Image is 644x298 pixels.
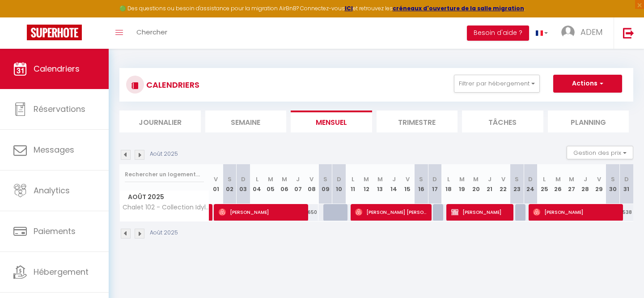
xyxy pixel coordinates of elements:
div: 538 [619,204,633,221]
li: Journalier [119,111,201,132]
button: Besoin d'aide ? [467,26,529,41]
span: [PERSON_NAME] [533,204,621,221]
span: [PERSON_NAME] [219,204,306,221]
th: 28 [579,164,593,204]
abbr: S [515,175,519,183]
th: 13 [373,164,387,204]
th: 04 [250,164,264,204]
span: Calendriers [34,63,80,74]
th: 15 [401,164,415,204]
abbr: L [256,175,258,183]
span: [PERSON_NAME] [451,204,511,221]
li: Mensuel [291,111,372,132]
span: Analytics [34,185,70,196]
abbr: J [584,175,587,183]
span: Août 2025 [120,191,209,204]
th: 08 [305,164,319,204]
th: 26 [551,164,565,204]
th: 01 [209,164,223,204]
th: 12 [360,164,373,204]
abbr: J [296,175,300,183]
div: 650 [305,204,319,221]
th: 25 [538,164,551,204]
abbr: L [352,175,354,183]
th: 07 [291,164,305,204]
img: ... [561,26,575,39]
abbr: D [241,175,246,183]
li: Trimestre [377,111,458,132]
abbr: D [337,175,341,183]
abbr: M [459,175,465,183]
button: Filtrer par hébergement [454,75,540,93]
abbr: M [268,175,273,183]
abbr: M [555,175,561,183]
th: 23 [510,164,524,204]
h3: CALENDRIERS [144,75,199,95]
span: Paiements [34,226,76,237]
span: [PERSON_NAME] [PERSON_NAME] [PERSON_NAME] [355,204,429,221]
input: Rechercher un logement... [125,166,204,183]
abbr: M [569,175,574,183]
a: ICI [345,4,353,12]
abbr: M [473,175,479,183]
th: 21 [483,164,496,204]
th: 10 [332,164,346,204]
th: 30 [606,164,620,204]
li: Semaine [205,111,287,132]
th: 11 [346,164,360,204]
abbr: V [214,175,218,183]
th: 14 [387,164,401,204]
abbr: S [611,175,615,183]
a: Chercher [130,17,174,49]
abbr: V [597,175,601,183]
abbr: S [228,175,232,183]
span: Hébergement [34,266,89,277]
abbr: M [377,175,383,183]
th: 18 [442,164,456,204]
img: Super Booking [27,25,82,40]
th: 19 [455,164,469,204]
th: 02 [223,164,237,204]
th: 20 [469,164,483,204]
span: Chalet 102 - Collection Idylliq [121,204,211,211]
li: Planning [548,111,629,132]
th: 24 [524,164,538,204]
th: 29 [592,164,606,204]
span: Chercher [136,27,167,37]
abbr: J [488,175,491,183]
abbr: V [501,175,505,183]
p: Août 2025 [150,150,178,158]
abbr: L [543,175,546,183]
iframe: Chat [606,258,637,291]
abbr: M [364,175,369,183]
abbr: V [309,175,314,183]
abbr: D [624,175,629,183]
span: Réservations [34,103,85,115]
th: 03 [237,164,250,204]
abbr: M [282,175,287,183]
a: créneaux d'ouverture de la salle migration [393,4,524,12]
abbr: L [447,175,450,183]
abbr: D [528,175,533,183]
th: 31 [619,164,633,204]
th: 06 [277,164,291,204]
abbr: S [419,175,423,183]
img: logout [623,27,634,38]
abbr: V [406,175,410,183]
button: Actions [553,75,622,93]
th: 16 [414,164,428,204]
th: 09 [318,164,332,204]
li: Tâches [462,111,543,132]
span: Messages [34,144,74,155]
button: Gestion des prix [567,146,633,159]
abbr: D [432,175,437,183]
span: ADEM [580,26,602,38]
th: 27 [565,164,579,204]
abbr: J [392,175,396,183]
th: 05 [264,164,278,204]
th: 17 [428,164,442,204]
th: 22 [496,164,510,204]
abbr: S [323,175,327,183]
